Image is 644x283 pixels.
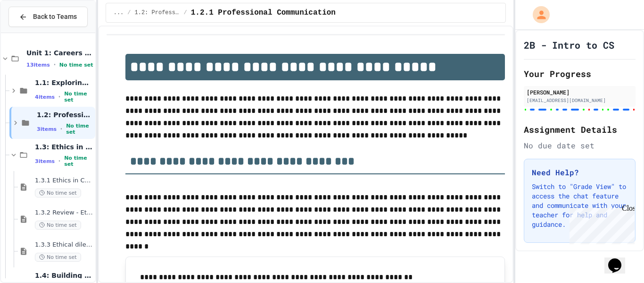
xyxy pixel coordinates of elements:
[58,93,60,101] span: •
[527,88,633,96] div: [PERSON_NAME]
[524,123,636,136] h2: Assignment Details
[64,91,93,103] span: No time set
[35,94,55,100] span: 4 items
[35,253,81,262] span: No time set
[35,143,93,151] span: 1.3: Ethics in Computing
[60,125,62,133] span: •
[523,4,552,26] div: My Account
[26,62,50,68] span: 13 items
[604,245,635,274] iframe: chat widget
[127,9,131,17] span: /
[37,126,57,132] span: 3 items
[37,111,93,119] span: 1.2: Professional Communication
[114,9,124,17] span: ...
[26,49,93,57] span: Unit 1: Careers & Professionalism
[524,67,636,80] h2: Your Progress
[59,62,93,68] span: No time set
[35,221,81,230] span: No time set
[532,182,627,229] p: Switch to "Grade View" to access the chat feature and communicate with your teacher for help and ...
[54,61,56,69] span: •
[566,204,635,244] iframe: chat widget
[135,9,180,17] span: 1.2: Professional Communication
[66,123,93,135] span: No time set
[58,157,60,165] span: •
[35,177,93,185] span: 1.3.1 Ethics in Computer Science
[35,209,93,217] span: 1.3.2 Review - Ethics in Computer Science
[524,140,636,151] div: No due date set
[191,7,336,18] span: 1.2.1 Professional Communication
[35,241,93,249] span: 1.3.3 Ethical dilemma reflections
[4,4,65,60] div: Chat with us now!Close
[527,97,633,104] div: [EMAIL_ADDRESS][DOMAIN_NAME]
[35,158,55,164] span: 3 items
[532,167,627,178] h3: Need Help?
[33,12,77,22] span: Back to Teams
[35,189,81,197] span: No time set
[184,9,187,17] span: /
[8,7,88,27] button: Back to Teams
[35,78,93,87] span: 1.1: Exploring CS Careers
[35,271,93,280] span: 1.4: Building an Online Presence
[64,155,93,167] span: No time set
[524,38,614,51] h1: 2B - Intro to CS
